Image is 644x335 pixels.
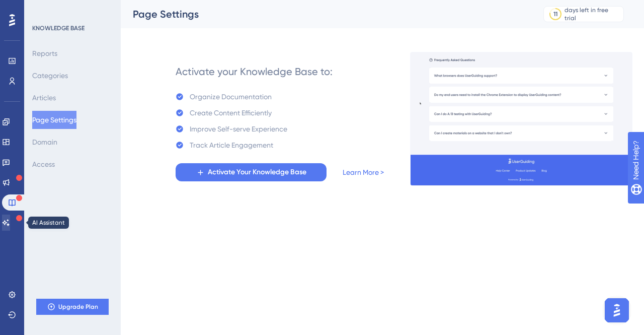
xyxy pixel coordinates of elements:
[565,6,620,22] div: days left in free trial
[32,89,56,107] button: Articles
[343,166,384,178] a: Learn More >
[410,52,632,186] img: a27db7f7ef9877a438c7956077c236be.gif
[190,139,273,151] div: Track Article Engagement
[602,295,632,325] iframe: UserGuiding AI Assistant Launcher
[32,111,76,129] button: Page Settings
[190,107,272,119] div: Create Content Efficiently
[176,64,333,79] div: Activate your Knowledge Base to:
[176,163,327,181] button: Activate Your Knowledge Base
[208,166,306,178] span: Activate Your Knowledge Base
[133,7,518,21] div: Page Settings
[32,155,55,173] button: Access
[190,91,272,103] div: Organize Documentation
[32,66,68,85] button: Categories
[190,123,287,135] div: Improve Self-serve Experience
[58,303,98,311] span: Upgrade Plan
[553,10,557,18] div: 11
[24,3,63,15] span: Need Help?
[36,299,109,315] button: Upgrade Plan
[32,44,57,62] button: Reports
[32,133,57,151] button: Domain
[32,24,85,32] div: KNOWLEDGE BASE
